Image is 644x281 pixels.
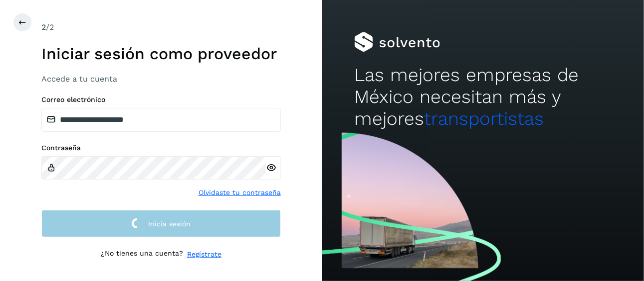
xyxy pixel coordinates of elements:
[41,144,281,152] label: Contraseña
[41,95,281,104] label: Correo electrónico
[187,249,221,260] a: Regístrate
[41,74,281,84] h3: Accede a tu cuenta
[199,187,281,198] a: Olvidaste tu contraseña
[101,249,183,260] p: ¿No tienes una cuenta?
[424,108,544,129] span: transportistas
[41,210,281,237] button: Inicia sesión
[148,220,191,227] span: Inicia sesión
[354,64,612,130] h2: Las mejores empresas de México necesitan más y mejores
[41,44,281,63] h1: Iniciar sesión como proveedor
